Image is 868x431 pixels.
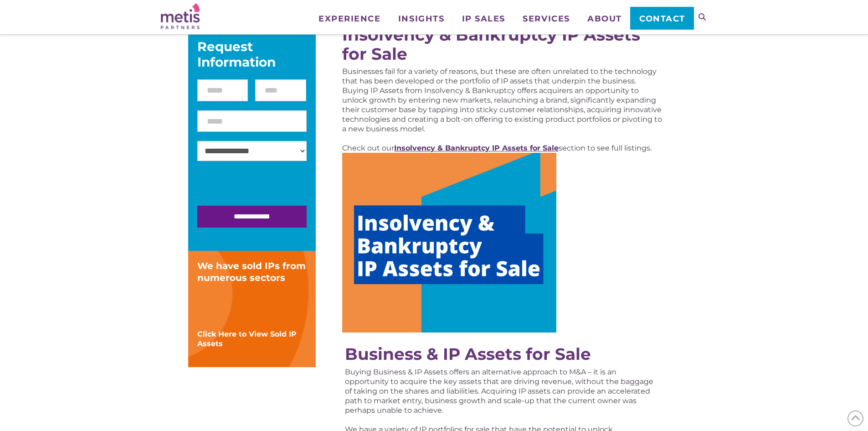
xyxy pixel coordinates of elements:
[342,67,663,134] p: Businesses fail for a variety of reasons, but these are often unrelated to the technology that ha...
[197,260,307,284] div: We have sold IPs from numerous sectors
[197,39,307,70] div: Request Information
[587,15,622,23] span: About
[318,15,380,23] span: Experience
[394,144,559,152] a: Insolvency & Bankruptcy IP Assets for Sale
[197,330,297,348] a: Click Here to View Sold IP Assets
[462,15,505,23] span: IP Sales
[398,15,444,23] span: Insights
[345,367,659,415] p: Buying Business & IP Assets offers an alternative approach to M&A – it is an opportunity to acqui...
[345,344,591,364] a: Business & IP Assets for Sale
[523,15,570,23] span: Services
[342,143,663,153] p: Check out our section to see full listings.
[847,410,863,426] span: Back to Top
[639,15,685,23] span: Contact
[630,7,693,30] a: Contact
[342,153,556,332] img: Image
[342,25,640,64] a: Insolvency & Bankruptcy IP Assets for Sale
[161,3,200,29] img: Metis Partners
[197,170,336,206] iframe: reCAPTCHA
